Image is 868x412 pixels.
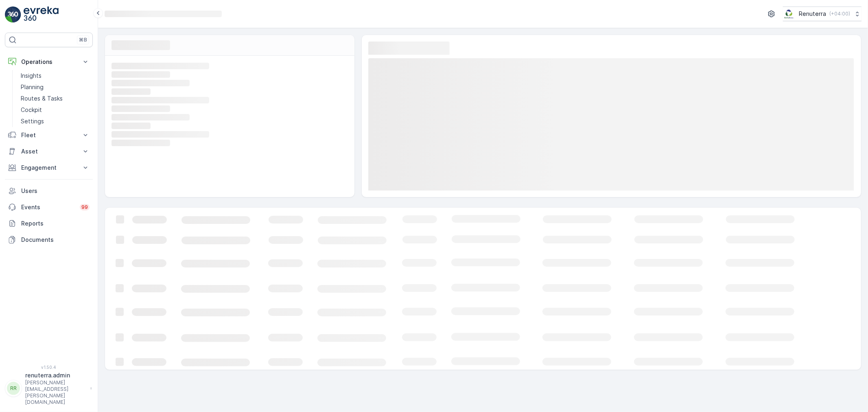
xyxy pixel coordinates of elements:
[17,104,93,116] a: Cockpit
[21,106,42,114] p: Cockpit
[25,371,86,379] p: renuterra.admin
[21,72,42,80] p: Insights
[783,9,796,18] img: Screenshot_2024-07-26_at_13.33.01.png
[17,116,93,127] a: Settings
[21,58,77,66] p: Operations
[5,127,93,143] button: Fleet
[21,164,77,172] p: Engagement
[21,236,90,244] p: Documents
[21,219,90,228] p: Reports
[799,10,826,18] p: Renuterra
[21,94,63,103] p: Routes & Tasks
[5,215,93,232] a: Reports
[21,131,77,139] p: Fleet
[25,379,86,405] p: [PERSON_NAME][EMAIL_ADDRESS][PERSON_NAME][DOMAIN_NAME]
[5,160,93,176] button: Engagement
[17,70,93,81] a: Insights
[21,83,44,91] p: Planning
[5,183,93,199] a: Users
[79,37,87,43] p: ⌘B
[21,147,77,156] p: Asset
[24,7,59,23] img: logo_light-DOdMpM7g.png
[7,382,20,395] div: RR
[5,371,93,405] button: RRrenuterra.admin[PERSON_NAME][EMAIL_ADDRESS][PERSON_NAME][DOMAIN_NAME]
[829,11,850,17] p: ( +04:00 )
[5,365,93,370] span: v 1.50.4
[81,204,88,210] p: 99
[21,187,90,195] p: Users
[21,203,75,211] p: Events
[17,93,93,104] a: Routes & Tasks
[5,7,21,23] img: logo
[21,117,44,125] p: Settings
[5,232,93,248] a: Documents
[783,7,861,21] button: Renuterra(+04:00)
[5,54,93,70] button: Operations
[5,199,93,215] a: Events99
[17,81,93,93] a: Planning
[5,143,93,160] button: Asset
